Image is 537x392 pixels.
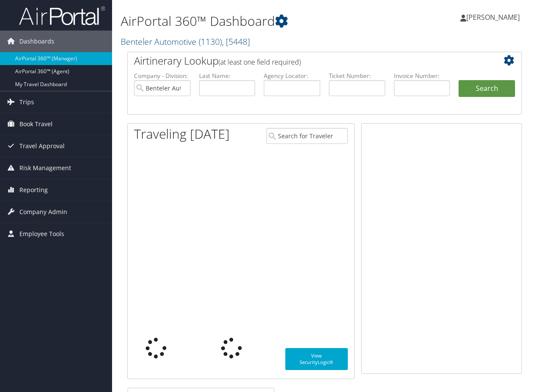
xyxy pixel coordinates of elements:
span: , [ 5448 ] [222,36,250,47]
span: (at least one field required) [219,57,301,67]
label: Last Name: [199,72,256,80]
span: [PERSON_NAME] [466,12,520,22]
a: View SecurityLogic® [285,348,348,370]
span: Risk Management [19,157,71,179]
span: Trips [19,91,34,113]
label: Agency Locator: [264,72,320,80]
span: Employee Tools [19,223,64,245]
span: ( 1130 ) [199,36,222,47]
h1: AirPortal 360™ Dashboard [121,12,393,30]
label: Ticket Number: [329,72,385,80]
label: Company - Division: [134,72,190,80]
label: Invoice Number: [394,72,450,80]
a: [PERSON_NAME] [460,4,528,30]
h2: Airtinerary Lookup [134,53,482,68]
span: Dashboards [19,31,54,52]
button: Search [459,80,515,97]
span: Book Travel [19,113,53,135]
span: Reporting [19,179,48,201]
a: Benteler Automotive [121,36,250,47]
img: airportal-logo.png [19,6,105,26]
h1: Traveling [DATE] [134,125,230,143]
input: Search for Traveler [266,128,348,144]
span: Company Admin [19,201,67,223]
span: Travel Approval [19,135,65,157]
